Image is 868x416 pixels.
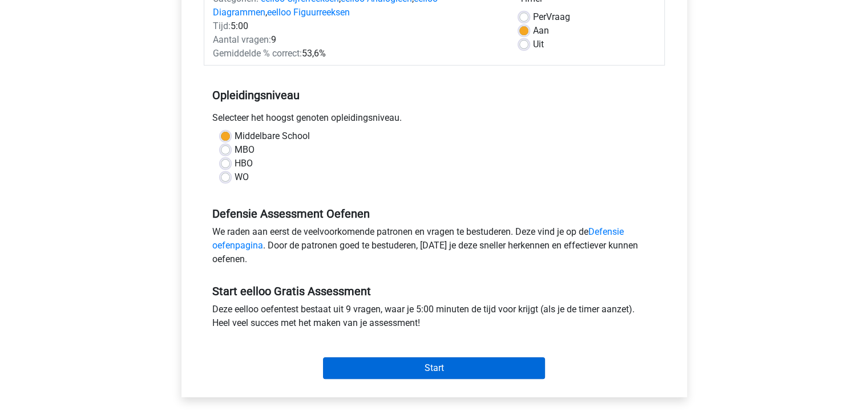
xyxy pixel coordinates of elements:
[533,38,544,51] label: Uit
[213,48,302,59] span: Gemiddelde % correct:
[213,34,271,45] span: Aantal vragen:
[213,21,231,31] span: Tijd:
[235,129,310,143] label: Middelbare School
[533,10,570,24] label: Vraag
[267,7,350,18] a: eelloo Figuurreeksen
[204,47,511,60] div: 53,6%
[212,84,656,107] h5: Opleidingsniveau
[212,284,656,298] h5: Start eelloo Gratis Assessment
[235,143,255,157] label: MBO
[204,111,665,129] div: Selecteer het hoogst genoten opleidingsniveau.
[533,24,549,38] label: Aan
[533,11,546,22] span: Per
[204,33,511,47] div: 9
[204,19,511,33] div: 5:00
[204,303,665,335] div: Deze eelloo oefentest bestaat uit 9 vragen, waar je 5:00 minuten de tijd voor krijgt (als je de t...
[204,225,665,271] div: We raden aan eerst de veelvoorkomende patronen en vragen te bestuderen. Deze vind je op de . Door...
[323,357,545,379] input: Start
[235,157,253,170] label: HBO
[235,170,249,184] label: WO
[212,207,656,221] h5: Defensie Assessment Oefenen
